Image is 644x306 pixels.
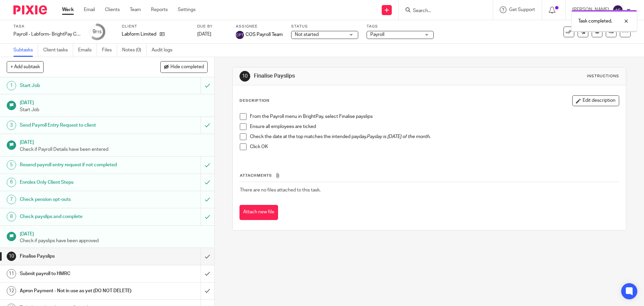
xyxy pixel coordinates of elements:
[20,120,136,130] h1: Send Payroll Entry Request to client
[197,24,227,29] label: Due by
[7,61,44,73] button: + Add subtask
[93,28,102,36] div: 9
[20,160,136,170] h1: Resend payroll entry request if not completed
[7,269,16,278] div: 11
[178,6,196,13] a: Settings
[151,6,168,13] a: Reports
[43,44,73,57] a: Client tasks
[160,61,208,73] button: Hide completed
[370,32,384,37] span: Payroll
[246,31,283,38] span: COS Payroll Team
[13,31,80,38] div: Payroll - Labform- BrightPay CLOUD - Pay day: Last Friday of the Month - September 2025
[20,237,208,244] p: Check if payslips have been approved
[236,24,283,29] label: Assignee
[13,31,80,38] div: Payroll - Labform- BrightPay CLOUD - Pay day: [DATE] of the Month - [DATE]
[122,31,156,38] p: Labform Limited
[20,286,136,296] h1: Apron Payment - Not in use as yet (DO NOT DELETE)
[7,121,16,130] div: 3
[7,252,16,261] div: 10
[250,133,619,140] p: Check the date at the top matches the intended payday.
[13,5,47,14] img: Pixie
[587,74,619,79] div: Instructions
[13,44,38,57] a: Subtasks
[20,212,136,222] h1: Check payslips and complete
[236,31,244,39] img: svg%3E
[20,229,208,237] h1: [DATE]
[20,137,208,146] h1: [DATE]
[578,18,612,25] p: Task completed.
[20,146,208,153] p: Check if Payroll Details have been entered
[240,188,321,192] span: There are no files attached to this task.
[7,178,16,187] div: 6
[170,64,204,70] span: Hide completed
[7,81,16,90] div: 1
[62,6,74,13] a: Work
[295,32,319,37] span: Not started
[122,24,189,29] label: Client
[239,205,278,220] button: Attach new file
[612,5,623,15] img: svg%3E
[102,44,117,57] a: Files
[20,251,136,261] h1: Finalise Payslips
[130,6,141,13] a: Team
[239,98,269,103] p: Description
[197,32,211,37] span: [DATE]
[84,6,95,13] a: Email
[105,6,120,13] a: Clients
[20,81,136,91] h1: Start Job
[152,44,177,57] a: Audit logs
[96,30,102,34] small: /15
[20,194,136,205] h1: Check pension opt-outs
[20,177,136,187] h1: Enrolex Only Client Steps
[78,44,97,57] a: Emails
[20,269,136,279] h1: Submit payroll to HMRC
[239,71,250,82] div: 10
[20,98,208,106] h1: [DATE]
[572,95,619,106] button: Edit description
[20,106,208,113] p: Start Job
[240,174,272,177] span: Attachments
[367,134,431,139] em: Payday is [DATE] of the month.
[7,212,16,221] div: 8
[7,286,16,296] div: 12
[250,123,619,130] p: Ensure all employees are ticked
[13,24,80,29] label: Task
[7,195,16,204] div: 7
[122,44,147,57] a: Notes (0)
[7,160,16,170] div: 5
[254,73,444,80] h1: Finalise Payslips
[250,113,619,120] p: From the Payroll menu in BrightPay, select Finalise payslips
[250,143,619,150] p: Click OK
[291,24,358,29] label: Status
